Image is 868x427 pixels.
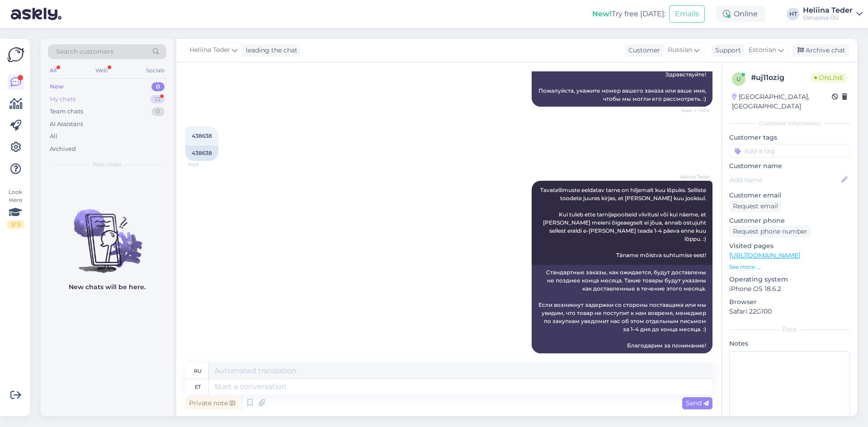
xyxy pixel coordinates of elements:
[7,188,24,229] div: Look Here
[729,161,850,171] p: Customer name
[93,160,122,169] span: New chats
[751,72,811,83] div: # uj11ozig
[7,46,24,63] img: Askly Logo
[729,307,850,316] p: Safari 22G100
[669,5,705,23] button: Emails
[729,325,850,333] div: Extra
[188,161,222,168] span: 11:05
[736,75,741,82] span: u
[185,145,218,161] div: 438638
[185,397,239,409] div: Private note
[686,399,709,407] span: Send
[712,46,741,55] div: Support
[803,14,853,21] div: Ostupesa OÜ
[730,175,840,185] input: Add name
[729,297,850,307] p: Browser
[189,45,230,55] span: Heliina Teder
[732,92,832,111] div: [GEOGRAPHIC_DATA], [GEOGRAPHIC_DATA]
[749,45,776,55] span: Estonian
[194,363,202,379] div: ru
[729,339,850,348] p: Notes
[41,193,174,274] img: No chats
[242,46,297,55] div: leading the chat
[668,45,692,55] span: Russian
[192,132,212,139] span: 438638
[69,282,146,292] p: New chats will be here.
[729,191,850,200] p: Customer email
[532,67,712,107] div: Здравствуйте! Пожалуйста, укажите номер вашего заказа или ваше имя, чтобы мы могли его рассмотрет...
[676,174,710,180] span: Heliina Teder
[94,65,109,76] div: Web
[7,221,24,229] div: 2 / 3
[50,132,57,141] div: All
[150,95,165,104] div: 13
[811,73,847,83] span: Online
[729,144,850,158] input: Add a tag
[532,265,712,353] div: Стандартные заказы, как ожидается, будут доставлены не позднее конца месяца. Такие товары будут у...
[729,200,782,212] div: Request email
[676,107,710,114] span: Seen ✓ 11:04
[48,65,58,76] div: All
[787,8,799,20] div: HT
[151,82,165,91] div: 0
[729,251,800,259] a: [URL][DOMAIN_NAME]
[729,284,850,294] p: iPhone OS 18.6.2
[729,119,850,127] div: Customer information
[50,82,64,91] div: New
[144,65,166,76] div: Socials
[50,120,83,129] div: AI Assistant
[151,107,165,116] div: 0
[540,187,708,258] span: Tavatellimuste eeldatav tarne on hiljemalt kuu lõpuks. Selliste toodete juures kirjas, et [PERSON...
[50,145,76,154] div: Archived
[803,7,853,14] div: Heliina Teder
[792,44,849,56] div: Archive chat
[56,47,113,56] span: Search customers
[676,354,710,361] span: 11:05
[716,6,765,22] div: Online
[729,241,850,251] p: Visited pages
[729,216,850,225] p: Customer phone
[625,46,660,55] div: Customer
[592,9,665,19] div: Try free [DATE]:
[729,133,850,142] p: Customer tags
[50,95,75,104] div: My chats
[592,9,612,18] b: New!
[50,107,83,116] div: Team chats
[803,7,863,21] a: Heliina TederOstupesa OÜ
[729,263,850,271] p: See more ...
[195,379,201,394] div: et
[729,225,811,238] div: Request phone number
[729,275,850,284] p: Operating system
